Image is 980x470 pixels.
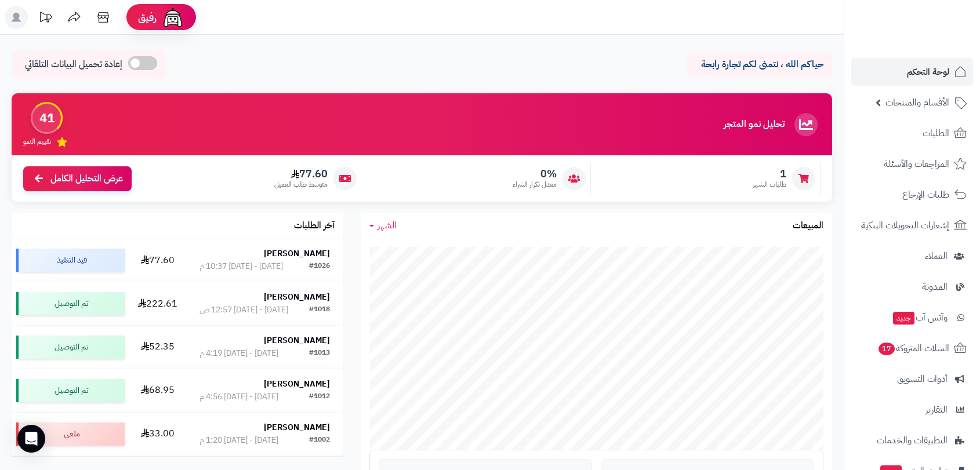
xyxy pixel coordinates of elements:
[879,343,895,355] span: 17
[925,248,948,264] span: العملاء
[309,304,330,316] div: #1018
[369,219,397,232] a: الشهر
[129,282,186,325] td: 222.61
[309,348,330,359] div: #1013
[309,391,330,403] div: #1012
[16,379,125,402] div: تم التوصيل
[851,304,973,331] a: وآتس آبجديد
[25,58,122,71] span: إعادة تحميل البيانات التلقائي
[17,425,45,453] div: Open Intercom Messenger
[50,172,123,185] span: عرض التحليل الكامل
[23,166,132,191] a: عرض التحليل الكامل
[16,336,125,359] div: تم التوصيل
[851,242,973,270] a: العملاء
[129,413,186,456] td: 33.00
[923,125,949,141] span: الطلبات
[264,421,330,433] strong: [PERSON_NAME]
[922,279,948,295] span: المدونة
[851,119,973,147] a: الطلبات
[892,309,948,326] span: وآتس آب
[23,137,51,147] span: تقييم النمو
[851,334,973,362] a: السلات المتروكة17
[16,249,125,272] div: قيد التنفيذ
[753,180,786,190] span: طلبات الشهر
[274,167,328,180] span: 77.60
[877,432,948,449] span: التطبيقات والخدمات
[309,435,330,446] div: #1002
[199,261,283,272] div: [DATE] - [DATE] 10:37 م
[861,217,949,234] span: إشعارات التحويلات البنكية
[885,94,949,111] span: الأقسام والمنتجات
[696,58,823,71] p: حياكم الله ، نتمنى لكم تجارة رابحة
[31,6,60,32] a: تحديثات المنصة
[851,396,973,424] a: التقارير
[851,273,973,301] a: المدونة
[378,218,397,232] span: الشهر
[138,10,157,24] span: رفيق
[897,371,948,387] span: أدوات التسويق
[129,239,186,282] td: 77.60
[851,150,973,178] a: المراجعات والأسئلة
[793,221,823,231] h3: المبيعات
[893,312,914,325] span: جديد
[199,304,288,316] div: [DATE] - [DATE] 12:57 ص
[884,156,949,172] span: المراجعات والأسئلة
[851,58,973,86] a: لوحة التحكم
[925,402,948,418] span: التقارير
[199,391,278,403] div: [DATE] - [DATE] 4:56 م
[199,348,278,359] div: [DATE] - [DATE] 4:19 م
[129,369,186,412] td: 68.95
[16,422,125,446] div: ملغي
[274,180,328,190] span: متوسط طلب العميل
[264,334,330,347] strong: [PERSON_NAME]
[902,187,949,203] span: طلبات الإرجاع
[16,292,125,315] div: تم التوصيل
[851,365,973,393] a: أدوات التسويق
[264,247,330,260] strong: [PERSON_NAME]
[851,181,973,209] a: طلبات الإرجاع
[264,378,330,390] strong: [PERSON_NAME]
[199,435,278,446] div: [DATE] - [DATE] 1:20 م
[264,291,330,303] strong: [PERSON_NAME]
[851,427,973,454] a: التطبيقات والخدمات
[129,326,186,369] td: 52.35
[513,167,557,180] span: 0%
[161,6,184,29] img: ai-face.png
[309,261,330,272] div: #1026
[851,212,973,239] a: إشعارات التحويلات البنكية
[724,119,785,130] h3: تحليل نمو المتجر
[877,340,949,356] span: السلات المتروكة
[294,221,335,231] h3: آخر الطلبات
[513,180,557,190] span: معدل تكرار الشراء
[907,64,949,80] span: لوحة التحكم
[753,167,786,180] span: 1
[901,30,969,54] img: logo-2.png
